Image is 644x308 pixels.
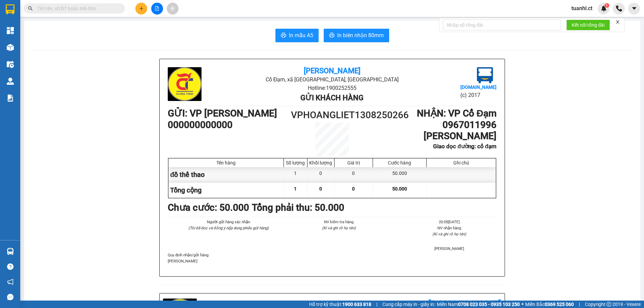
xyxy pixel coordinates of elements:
[168,202,249,213] b: Chưa cước : 50.000
[319,186,322,191] span: 0
[252,202,344,213] b: Tổng phải thu: 50.000
[7,95,14,102] img: solution-icon
[304,67,360,75] b: [PERSON_NAME]
[281,32,286,39] span: printer
[135,3,147,15] button: plus
[352,186,355,191] span: 0
[168,119,291,131] h1: 000000000000
[300,94,364,102] b: Gửi khách hàng
[168,252,497,264] div: Quy định nhận/gửi hàng :
[392,186,407,191] span: 50.000
[521,303,524,306] span: ⚪️
[417,108,497,119] b: NHẬN : VP Cổ Đạm
[402,219,497,225] li: 20:05[DATE]
[376,301,377,308] span: |
[284,167,307,182] div: 1
[168,167,284,182] div: đồ thể thao
[605,3,609,8] sup: 1
[286,160,305,165] div: Số lượng
[275,29,319,42] button: printerIn mẫu A5
[460,84,497,90] b: [DOMAIN_NAME]
[168,67,202,101] img: logo.jpg
[601,5,607,11] img: icon-new-feature
[628,3,640,15] button: caret-down
[307,167,334,182] div: 0
[375,160,425,165] div: Cước hàng
[37,5,117,12] input: Tìm tên, số ĐT hoặc mã đơn
[458,302,520,307] strong: 0708 023 035 - 0935 103 250
[329,32,334,39] span: printer
[167,3,179,15] button: aim
[460,91,497,99] li: (c) 2017
[477,67,493,83] img: logo.jpg
[432,232,466,236] i: (Kí và ghi rõ họ tên)
[222,75,441,84] li: Cổ Đạm, xã [GEOGRAPHIC_DATA], [GEOGRAPHIC_DATA]
[309,301,371,308] span: Hỗ trợ kỹ thuật:
[615,20,620,24] span: close
[181,219,275,225] li: Người gửi hàng xác nhận
[170,160,282,165] div: Tên hàng
[566,4,598,12] span: tuanhl.ct
[579,301,580,308] span: |
[631,5,637,11] span: caret-down
[28,6,33,11] span: search
[289,31,313,40] span: In mẫu A5
[428,160,494,165] div: Ghi chú
[402,225,497,231] li: NV nhận hàng
[337,31,384,40] span: In biên nhận 80mm
[7,263,14,270] span: question-circle
[334,167,373,182] div: 0
[168,258,497,264] p: [PERSON_NAME]
[309,160,332,165] div: Khối lượng
[139,6,144,11] span: plus
[188,226,269,230] i: (Tôi đã đọc và đồng ý nộp dung phiếu gửi hàng)
[322,226,356,230] i: (Kí và ghi rõ họ tên)
[168,108,277,119] b: GỬI : VP [PERSON_NAME]
[294,186,297,191] span: 1
[292,219,386,225] li: NV kiểm tra hàng
[7,279,14,285] span: notification
[437,301,520,308] span: Miền Nam
[7,61,14,68] img: warehouse-icon
[443,20,561,30] input: Nhập số tổng đài
[566,20,610,30] button: Kết nối tổng đài
[373,167,427,182] div: 50.000
[373,130,497,142] h1: [PERSON_NAME]
[7,78,14,85] img: warehouse-icon
[222,84,441,92] li: Hotline: 1900252555
[170,6,175,11] span: aim
[170,186,202,194] span: Tổng cộng
[151,3,163,15] button: file-add
[7,248,14,255] img: warehouse-icon
[433,143,497,150] b: Giao dọc đường: cổ đạm
[6,4,15,15] img: logo-vxr
[525,301,574,308] span: Miền Bắc
[616,5,622,11] img: phone-icon
[572,21,605,29] span: Kết nối tổng đài
[373,119,497,131] h1: 0967011996
[382,301,435,308] span: Cung cấp máy in - giấy in:
[7,294,14,300] span: message
[7,27,14,34] img: dashboard-icon
[545,302,574,307] strong: 0369 525 060
[291,108,373,123] h1: VPHOANGLIET1308250266
[7,44,14,51] img: warehouse-icon
[324,29,389,42] button: printerIn biên nhận 80mm
[402,246,497,252] li: [PERSON_NAME]
[155,6,159,11] span: file-add
[336,160,371,165] div: Giá trị
[607,302,611,307] span: copyright
[606,3,608,8] span: 1
[342,302,371,307] strong: 1900 633 818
